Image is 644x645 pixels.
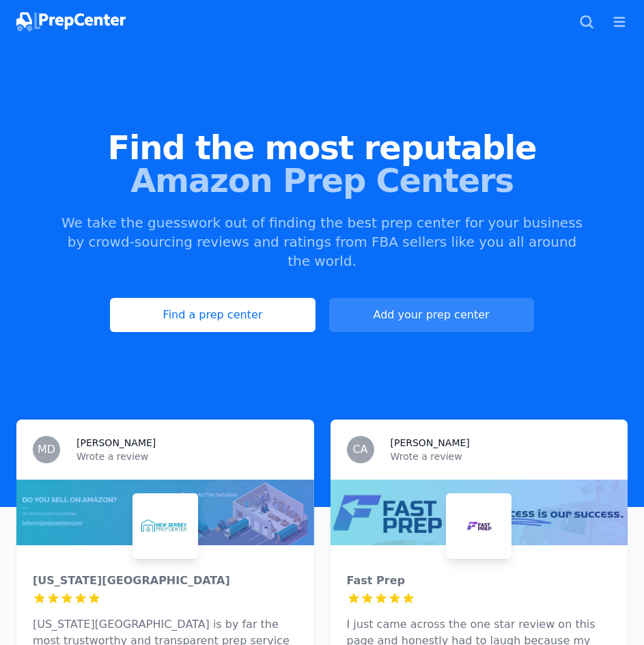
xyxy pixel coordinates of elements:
h3: [PERSON_NAME] [391,436,470,450]
img: New Jersey Prep Center [135,496,195,556]
a: Add your prep center [329,298,534,332]
span: Amazon Prep Centers [16,164,628,197]
h3: [PERSON_NAME] [76,436,156,450]
a: Find a prep center [110,298,315,332]
div: [US_STATE][GEOGRAPHIC_DATA] [33,573,298,589]
img: Fast Prep [449,496,509,556]
p: We take the guesswork out of finding the best prep center for your business by crowd-sourcing rev... [60,213,585,271]
div: Fast Prep [347,573,612,589]
p: Wrote a review [391,450,612,463]
span: CA [352,444,367,455]
span: MD [38,444,55,455]
img: PrepCenter [16,12,126,31]
span: Find the most reputable [16,131,628,164]
p: Wrote a review [76,450,298,463]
